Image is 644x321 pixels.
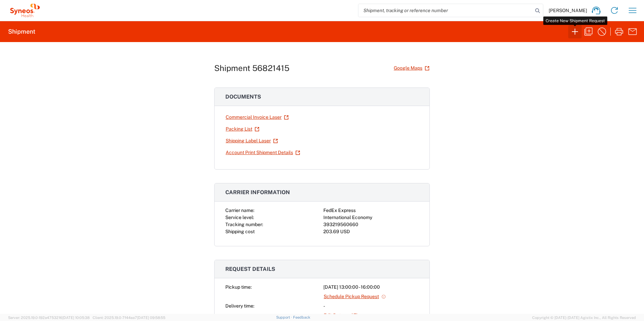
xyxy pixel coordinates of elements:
span: Carrier name: [225,208,254,213]
a: Commercial Invoice Laser [225,111,289,123]
a: Schedule Pickup Request [323,291,386,302]
div: 203.69 USD [323,228,419,235]
span: Tracking number: [225,222,263,227]
span: [DATE] 10:05:38 [62,316,90,320]
h2: Shipment [8,28,35,36]
span: Shipping cost [225,229,255,234]
span: Client: 2025.19.0-7f44ea7 [93,316,165,320]
div: FedEx Express [323,207,419,214]
a: Account Print Shipment Details [225,147,300,158]
span: Server: 2025.19.0-192a4753216 [8,316,90,320]
span: Carrier information [225,189,290,195]
a: Packing List [225,123,260,135]
span: [DATE] 09:58:55 [137,316,165,320]
a: Feedback [293,315,310,319]
div: International Economy [323,214,419,221]
h1: Shipment 56821415 [214,63,289,73]
a: Support [276,315,293,319]
input: Shipment, tracking or reference number [358,4,533,17]
div: - [323,302,419,310]
a: Shipping Label Laser [225,135,278,147]
span: Pickup time: [225,284,252,290]
span: [PERSON_NAME] [549,7,587,13]
span: Service level: [225,215,254,220]
div: [DATE] 13:00:00 - 16:00:00 [323,284,419,291]
span: Documents [225,94,261,100]
span: Copyright © [DATE]-[DATE] Agistix Inc., All Rights Reserved [532,315,636,321]
span: Delivery time: [225,303,254,309]
a: Google Maps [393,62,430,74]
div: 393219560660 [323,221,419,228]
span: Request details [225,266,275,272]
